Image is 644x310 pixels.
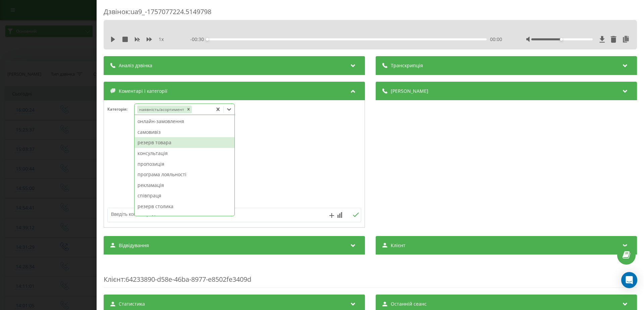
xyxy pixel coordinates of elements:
div: Дзвінок : ua9_-1757077224.5149798 [104,7,637,20]
span: Клієнт [391,242,406,249]
div: пропозиція [135,159,234,169]
span: [PERSON_NAME] [391,88,428,94]
div: самовивіз [135,127,234,138]
span: Відвідування [119,242,149,249]
div: сертифікат [135,212,234,223]
div: резерв столика [135,201,234,212]
span: Статистика [119,301,145,307]
div: Open Intercom Messenger [621,272,637,288]
div: онлайн-замовлення [135,116,234,127]
span: Коментарі і категорії [119,88,167,94]
div: Accessibility label [560,38,563,41]
div: рекламація [135,180,234,191]
div: : 64233890-d58e-46ba-8977-e8502fe3409d [104,261,637,288]
span: Аналіз дзвінка [119,62,152,69]
span: 1 x [159,36,164,43]
span: - 00:30 [190,36,207,43]
div: Remove наявність/асортимент [185,106,192,113]
div: програма лояльності [135,169,234,180]
span: Останній сеанс [391,301,427,307]
div: резерв товара [135,137,234,148]
span: 00:00 [490,36,502,43]
div: наявність/асортимент [137,106,185,113]
div: Accessibility label [206,38,209,41]
div: консультація [135,148,234,159]
h4: Категорія : [107,107,134,112]
div: співпраця [135,190,234,201]
span: Клієнт [104,275,124,284]
span: Транскрипція [391,62,423,69]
